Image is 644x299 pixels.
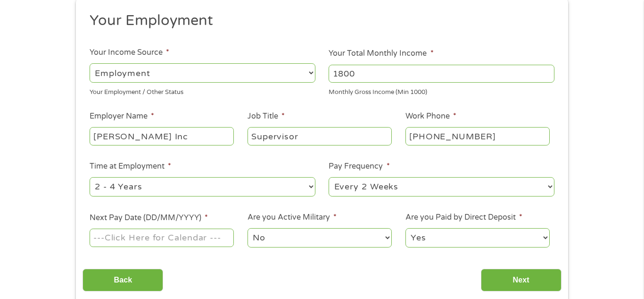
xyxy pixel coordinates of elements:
[329,162,389,171] label: Pay Frequency
[90,111,154,121] label: Employer Name
[329,49,433,59] label: Your Total Monthly Income
[90,85,315,97] div: Your Employment / Other Status
[90,229,234,247] input: ---Click Here for Calendar ---
[90,162,171,171] label: Time at Employment
[90,213,208,223] label: Next Pay Date (DD/MM/YYYY)
[405,127,550,145] input: (231) 754-4010
[90,127,234,145] input: Walmart
[90,11,548,30] h2: Your Employment
[83,269,163,292] input: Back
[481,269,561,292] input: Next
[405,213,522,222] label: Are you Paid by Direct Deposit
[329,65,554,83] input: 1800
[329,85,554,97] div: Monthly Gross Income (Min 1000)
[248,127,392,145] input: Cashier
[405,111,456,121] label: Work Phone
[90,48,169,58] label: Your Income Source
[248,213,337,222] label: Are you Active Military
[248,111,285,121] label: Job Title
